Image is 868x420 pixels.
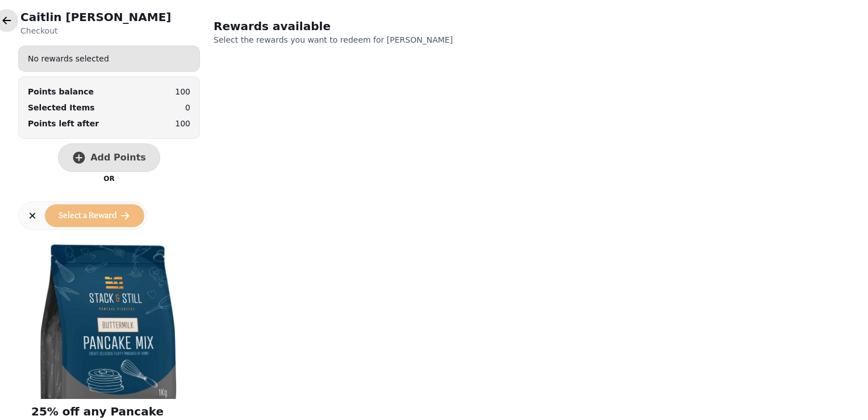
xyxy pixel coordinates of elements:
span: [PERSON_NAME] [387,35,453,44]
h2: Rewards available [214,18,432,34]
p: 100 [175,86,190,97]
span: Add Points [90,153,146,162]
span: Select a Reward [59,212,117,220]
button: Add Points [58,143,160,172]
button: Select a Reward [45,204,144,227]
div: Points balance [28,86,94,97]
p: Points left after [28,118,99,129]
p: Checkout [20,25,171,36]
img: 25% off any Pancake Mix or Sauce purchase [27,234,191,399]
p: 0 [185,102,190,113]
p: OR [103,174,114,183]
h2: Caitlin [PERSON_NAME] [20,9,171,25]
p: Selected Items [28,102,95,113]
p: 100 [175,118,190,129]
div: No rewards selected [19,48,199,69]
p: Select the rewards you want to redeem for [214,34,504,46]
